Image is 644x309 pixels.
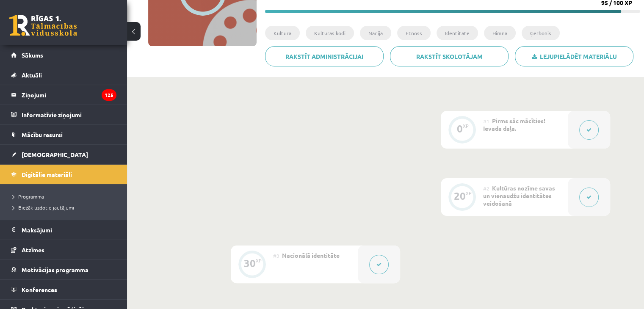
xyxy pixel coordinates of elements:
span: Digitālie materiāli [22,171,72,178]
span: Atzīmes [22,246,44,254]
div: 20 [454,192,466,200]
span: #1 [483,118,489,124]
a: Biežāk uzdotie jautājumi [13,204,119,211]
span: Aktuāli [22,71,42,79]
span: #2 [483,185,489,192]
span: Motivācijas programma [22,266,88,273]
span: Biežāk uzdotie jautājumi [13,204,74,211]
a: Digitālie materiāli [11,165,116,184]
a: [DEMOGRAPHIC_DATA] [11,145,116,164]
span: Nacionālā identitāte [282,251,340,259]
li: Etnoss [397,26,431,40]
div: 30 [244,259,256,267]
a: Sākums [11,45,116,65]
li: Ģerbonis [522,26,560,40]
li: Identitāte [437,26,478,40]
span: Konferences [22,286,57,293]
div: 0 [457,125,463,132]
a: Konferences [11,280,116,299]
li: Himna [484,26,516,40]
div: XP [466,191,472,196]
a: Motivācijas programma [11,260,116,279]
legend: Informatīvie ziņojumi [22,105,116,124]
a: Maksājumi [11,220,116,240]
a: Programma [13,193,119,200]
i: 125 [102,89,116,101]
span: #3 [273,252,279,259]
legend: Maksājumi [22,220,116,240]
legend: Ziņojumi [22,85,116,105]
span: Programma [13,193,44,200]
a: Informatīvie ziņojumi [11,105,116,124]
a: Rakstīt skolotājam [390,46,509,66]
li: Kultūras kodi [306,26,354,40]
a: Rīgas 1. Tālmācības vidusskola [9,15,77,36]
a: Mācību resursi [11,125,116,144]
span: Sākums [22,51,43,59]
a: Aktuāli [11,65,116,85]
div: XP [256,258,262,263]
li: Nācija [360,26,391,40]
span: [DEMOGRAPHIC_DATA] [22,151,88,158]
div: XP [463,124,469,128]
span: Mācību resursi [22,131,63,138]
a: Rakstīt administrācijai [265,46,384,66]
span: Pirms sāc mācīties! Ievada daļa. [483,117,545,132]
li: Kultūra [265,26,300,40]
a: Ziņojumi125 [11,85,116,105]
a: Atzīmes [11,240,116,259]
span: Kultūras nozīme savas un vienaudžu identitātes veidošanā [483,184,555,207]
a: Lejupielādēt materiālu [515,46,633,66]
